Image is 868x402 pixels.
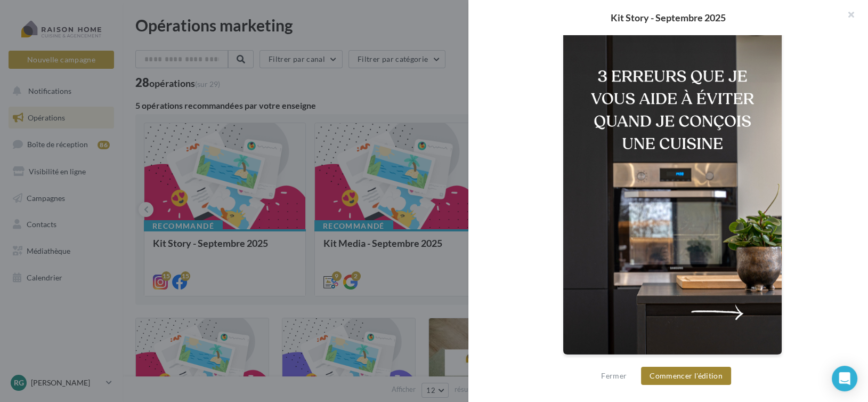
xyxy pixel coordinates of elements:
[832,366,857,391] div: Open Intercom Messenger
[485,13,851,22] div: Kit Story - Septembre 2025
[563,355,782,369] div: La prévisualisation est non-contractuelle
[641,367,731,385] button: Commencer l'édition
[597,369,631,382] button: Fermer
